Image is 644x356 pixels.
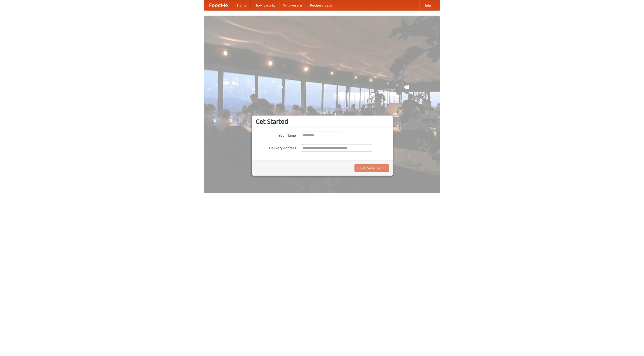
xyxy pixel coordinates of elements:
a: FoodMe [204,0,233,10]
label: Your Name [256,132,296,138]
label: Delivery Address [256,144,296,150]
h3: Get Started [256,118,389,125]
a: Who we are [279,0,306,10]
a: How it works [251,0,279,10]
a: Recipe videos [306,0,336,10]
button: Find Restaurants! [354,164,389,172]
a: Help [419,0,435,10]
a: Home [233,0,251,10]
